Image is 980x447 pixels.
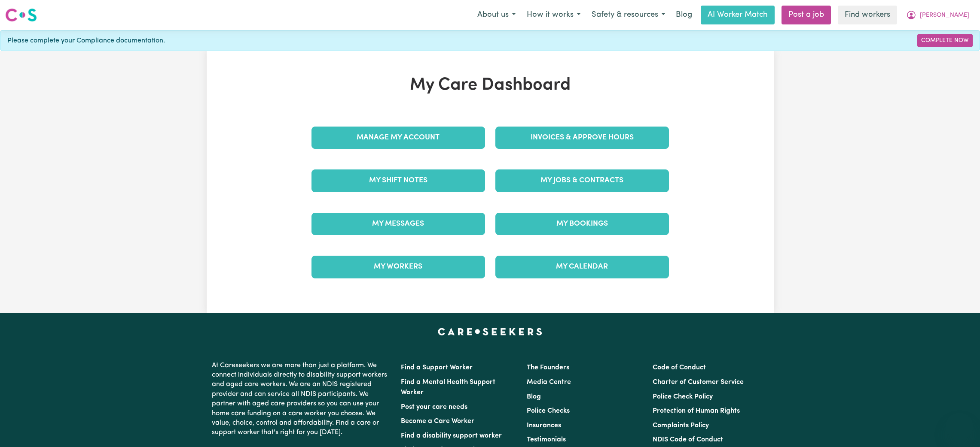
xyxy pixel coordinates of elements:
a: Protection of Human Rights [653,408,740,414]
iframe: Button to launch messaging window, conversation in progress [946,413,973,440]
a: Blog [527,393,541,400]
a: My Bookings [495,213,669,235]
a: Find a disability support worker [401,432,502,439]
a: Careseekers logo [5,5,37,25]
button: How it works [521,6,586,24]
a: Careseekers home page [438,328,542,335]
a: Blog [671,6,697,24]
span: [PERSON_NAME] [920,11,969,20]
a: Code of Conduct [653,364,706,371]
a: Media Centre [527,379,571,386]
a: Police Check Policy [653,393,713,400]
img: Careseekers logo [5,7,37,23]
a: My Calendar [495,256,669,278]
a: My Workers [311,256,485,278]
a: AI Worker Match [701,6,775,24]
button: My Account [901,6,975,24]
a: Post a job [782,6,831,24]
p: At Careseekers we are more than just a platform. We connect individuals directly to disability su... [212,357,391,441]
span: Please complete your Compliance documentation. [7,36,165,46]
a: NDIS Code of Conduct [653,436,723,443]
a: Find a Mental Health Support Worker [401,379,495,396]
h1: My Care Dashboard [306,75,674,96]
a: My Shift Notes [311,169,485,192]
button: Safety & resources [586,6,671,24]
a: The Founders [527,364,569,371]
a: Insurances [527,422,561,429]
a: Invoices & Approve Hours [495,127,669,149]
a: My Jobs & Contracts [495,169,669,192]
button: About us [472,6,521,24]
a: Testimonials [527,436,566,443]
a: Police Checks [527,408,570,414]
a: My Messages [311,213,485,235]
a: Find a Support Worker [401,364,473,371]
a: Charter of Customer Service [653,379,744,386]
a: Post your care needs [401,404,467,411]
a: Complete Now [917,34,973,47]
a: Find workers [838,6,897,24]
a: Manage My Account [311,127,485,149]
a: Complaints Policy [653,422,709,429]
a: Become a Care Worker [401,418,474,425]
